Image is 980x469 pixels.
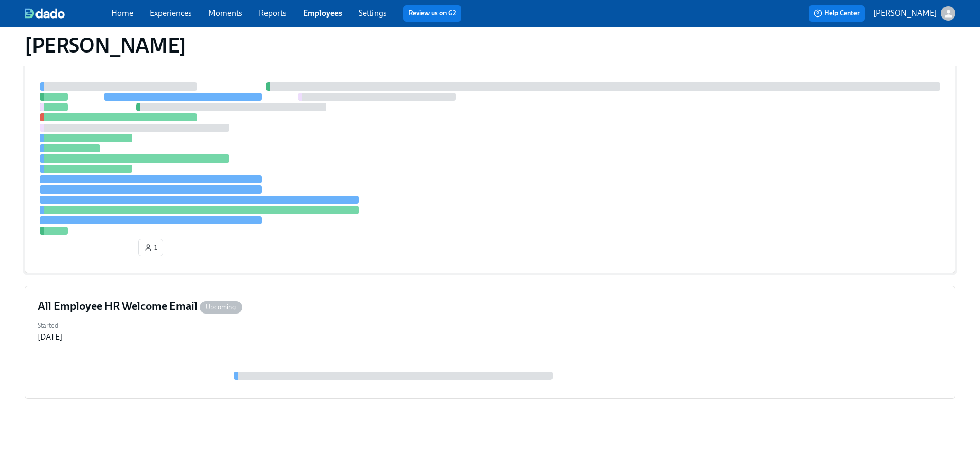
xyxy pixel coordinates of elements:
[408,8,456,19] a: Review us on G2
[809,5,865,22] button: Help Center
[25,33,186,58] h1: [PERSON_NAME]
[150,8,192,18] a: Experiences
[303,8,342,18] a: Employees
[138,239,163,256] button: 1
[144,242,157,253] span: 1
[111,8,133,18] a: Home
[200,303,242,311] span: Upcoming
[873,6,955,21] button: [PERSON_NAME]
[814,8,860,19] span: Help Center
[873,8,937,19] p: [PERSON_NAME]
[259,8,287,18] a: Reports
[38,299,242,314] h4: All Employee HR Welcome Email
[38,332,62,343] div: [DATE]
[38,320,62,332] label: Started
[359,8,387,18] a: Settings
[25,8,65,19] img: dado
[208,8,242,18] a: Moments
[25,8,111,19] a: dado
[403,5,461,22] button: Review us on G2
